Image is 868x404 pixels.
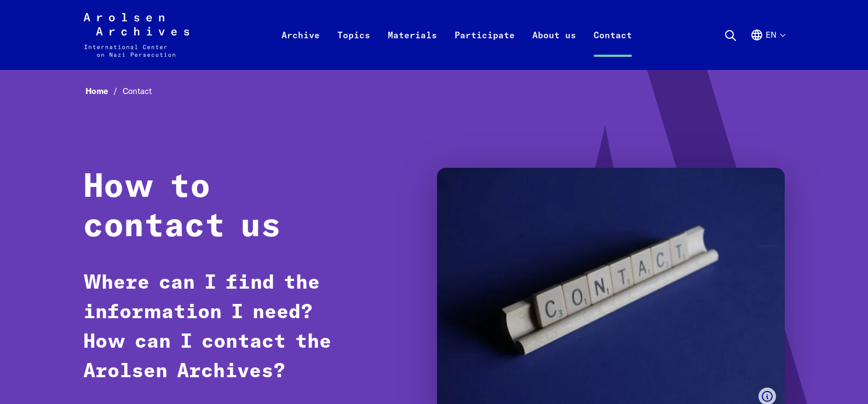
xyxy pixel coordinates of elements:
[750,28,785,68] button: Anglais, sélection de la langue
[273,13,641,57] nav: Primaire
[273,26,329,70] a: Archive
[585,26,641,70] a: Contact
[524,26,585,70] a: About us
[329,26,379,70] a: Topics
[379,26,446,70] a: Materials
[85,86,123,96] a: Home
[83,171,281,243] strong: How to contact us
[83,83,785,100] nav: Fil d'Ariane
[83,268,415,387] p: Where can I find the information I need? How can I contact the Arolsen Archives?
[123,86,152,96] span: Contact
[446,26,524,70] a: Participate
